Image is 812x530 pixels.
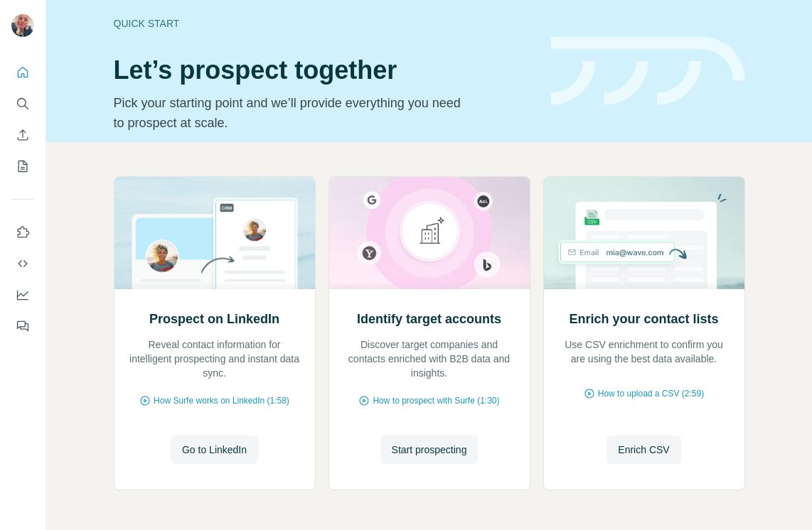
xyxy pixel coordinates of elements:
span: Go to LinkedIn [182,443,247,457]
span: Enrich CSV [618,443,669,457]
button: Enrich CSV [11,122,34,148]
button: My lists [11,153,34,179]
p: Reveal contact information for intelligent prospecting and instant data sync. [129,337,301,380]
h2: Identify target accounts [357,309,501,329]
div: Quick start [114,16,534,31]
h2: Prospect on LinkedIn [149,309,279,329]
img: Prospect on LinkedIn [114,177,316,289]
button: Go to LinkedIn [171,436,258,464]
button: Start prospecting [380,436,479,464]
img: Enrich your contact lists [543,177,745,289]
span: How to prospect with Surfe (1:30) [373,394,499,407]
p: Use CSV enrichment to confirm you are using the best data available. [558,337,730,366]
img: Identify target accounts [328,177,530,289]
h1: Let’s prospect together [114,56,534,85]
button: Quick start [11,60,34,85]
button: Dashboard [11,282,34,308]
button: Use Surfe API [11,251,34,276]
span: Start prospecting [392,443,467,457]
h2: Enrich your contact lists [569,309,718,329]
button: Search [11,91,34,117]
p: Pick your starting point and we’ll provide everything you need to prospect at scale. [114,93,470,133]
button: Use Surfe on LinkedIn [11,220,34,245]
img: Avatar [11,14,34,37]
span: How Surfe works on LinkedIn (1:58) [154,394,289,407]
span: How to upload a CSV (2:59) [598,387,704,400]
button: Enrich CSV [607,436,680,464]
p: Discover target companies and contacts enriched with B2B data and insights. [343,337,515,380]
button: Feedback [11,313,34,339]
img: banner [551,37,745,106]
